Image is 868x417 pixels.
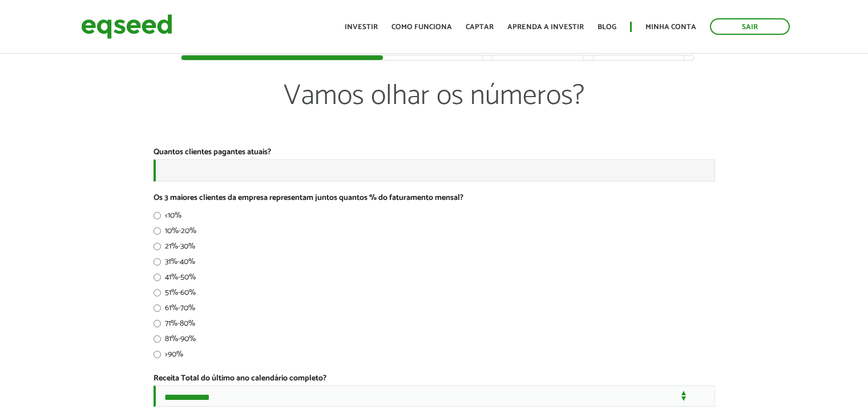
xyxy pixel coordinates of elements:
a: Investir [345,23,378,31]
label: 81%-90% [154,335,196,347]
label: 10%-20% [154,227,196,239]
a: Minha conta [645,23,696,31]
input: 51%-60% [154,289,161,296]
label: Os 3 maiores clientes da empresa representam juntos quantos % do faturamento mensal? [154,194,463,202]
p: Vamos olhar os números? [181,79,687,147]
a: Sair [710,18,790,35]
a: Captar [466,23,494,31]
input: 71%-80% [154,320,161,327]
a: Como funciona [391,23,452,31]
label: 21%-30% [154,243,195,254]
input: 21%-30% [154,243,161,250]
label: 61%-70% [154,304,195,316]
a: Blog [597,23,616,31]
label: >90% [154,351,183,362]
label: 31%-40% [154,258,195,270]
label: Quantos clientes pagantes atuais? [154,149,271,157]
label: <10% [154,212,181,223]
input: 10%-20% [154,227,161,235]
input: >90% [154,351,161,358]
input: 81%-90% [154,335,161,343]
input: 31%-40% [154,258,161,266]
input: <10% [154,212,161,219]
label: Receita Total do último ano calendário completo? [154,375,326,383]
label: 71%-80% [154,320,195,331]
a: Aprenda a investir [507,23,584,31]
label: 51%-60% [154,289,196,300]
input: 61%-70% [154,304,161,312]
input: 41%-50% [154,274,161,281]
img: EqSeed [81,11,172,42]
label: 41%-50% [154,274,196,285]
